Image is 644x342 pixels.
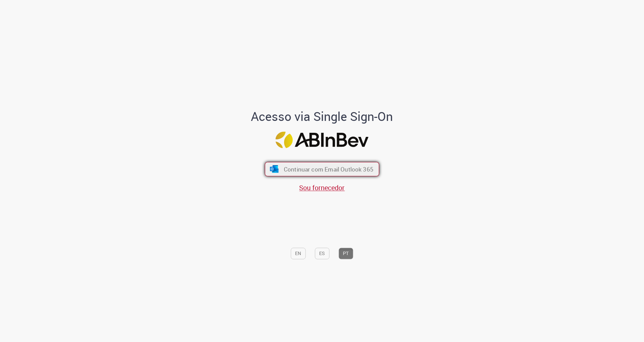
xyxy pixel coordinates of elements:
[276,131,369,148] img: Logo ABInBev
[269,165,279,173] img: ícone Azure/Microsoft 360
[339,248,353,259] button: PT
[284,165,373,173] span: Continuar com Email Outlook 365
[228,110,416,124] h1: Acesso via Single Sign-On
[265,162,379,176] button: ícone Azure/Microsoft 360 Continuar com Email Outlook 365
[315,248,330,259] button: ES
[291,248,306,259] button: EN
[299,183,345,193] a: Sou fornecedor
